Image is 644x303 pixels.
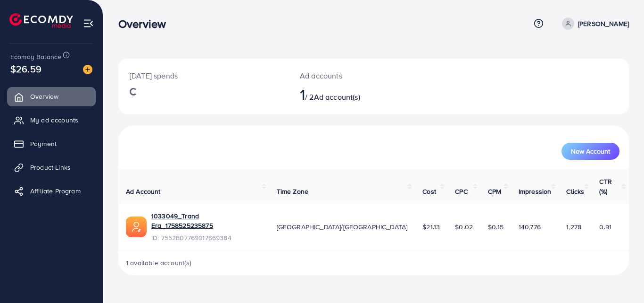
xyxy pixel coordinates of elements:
[488,222,504,232] span: $0.15
[300,83,305,105] span: 1
[277,222,408,232] span: [GEOGRAPHIC_DATA]/[GEOGRAPHIC_DATA]
[488,187,501,196] span: CPM
[30,163,71,172] span: Product Links
[314,92,360,102] span: Ad account(s)
[7,134,96,153] a: Payment
[455,222,473,232] span: $0.02
[300,85,405,103] h2: / 2
[519,187,552,196] span: Impression
[558,17,629,30] a: [PERSON_NAME]
[83,65,92,74] img: image
[118,17,173,31] h3: Overview
[7,182,96,200] a: Affiliate Program
[126,187,161,196] span: Ad Account
[151,233,262,242] span: ID: 7552807769917669384
[599,222,611,232] span: 0.91
[9,13,73,28] img: logo
[519,222,541,232] span: 140,776
[10,52,61,61] span: Ecomdy Balance
[7,87,96,106] a: Overview
[566,222,581,232] span: 1,278
[30,115,78,125] span: My ad accounts
[10,62,41,76] span: $26.59
[7,111,96,130] a: My ad accounts
[126,216,147,237] img: ic-ads-acc.e4c84228.svg
[7,158,96,177] a: Product Links
[300,70,405,81] p: Ad accounts
[566,187,584,196] span: Clicks
[30,92,58,101] span: Overview
[571,148,610,155] span: New Account
[561,143,619,160] button: New Account
[30,186,81,196] span: Affiliate Program
[30,139,57,148] span: Payment
[151,211,262,231] a: 1033049_Trand Era_1758525235875
[599,177,611,196] span: CTR (%)
[126,258,192,268] span: 1 available account(s)
[422,222,440,232] span: $21.13
[83,18,94,29] img: menu
[455,187,467,196] span: CPC
[277,187,308,196] span: Time Zone
[422,187,436,196] span: Cost
[130,70,277,81] p: [DATE] spends
[578,18,629,29] p: [PERSON_NAME]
